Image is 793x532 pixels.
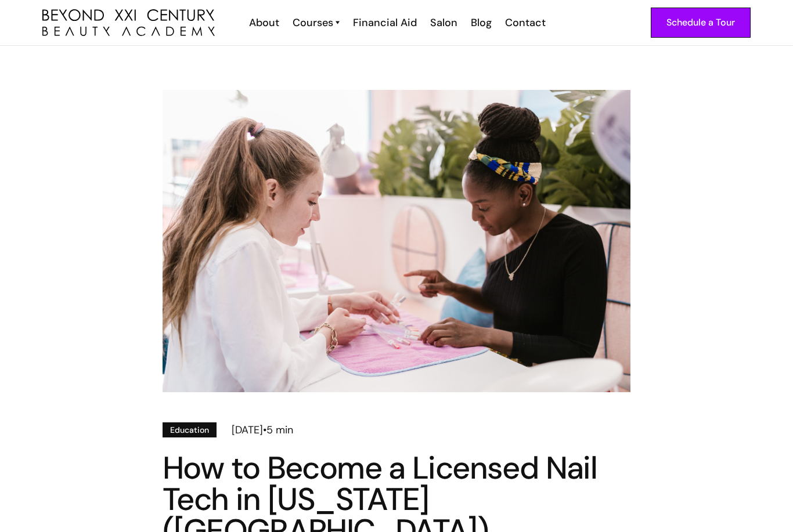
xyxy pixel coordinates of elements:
div: About [249,15,279,30]
div: Courses [293,15,333,30]
div: Salon [430,15,457,30]
a: Education [163,422,217,437]
div: Schedule a Tour [666,15,735,30]
div: 5 min [266,422,293,437]
a: Blog [463,15,498,30]
a: Financial Aid [345,15,423,30]
div: Blog [471,15,492,30]
a: Contact [498,15,552,30]
div: • [263,422,266,437]
div: Contact [505,15,546,30]
div: Financial Aid [353,15,417,30]
a: About [241,15,285,30]
a: Schedule a Tour [651,8,751,38]
img: beyond 21st century beauty academy logo [42,9,215,37]
div: Education [170,424,209,436]
a: home [42,9,215,37]
div: [DATE] [232,422,263,437]
a: Courses [293,15,340,30]
a: Salon [423,15,463,30]
img: Nail Tech salon in Los Angeles [163,90,630,392]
